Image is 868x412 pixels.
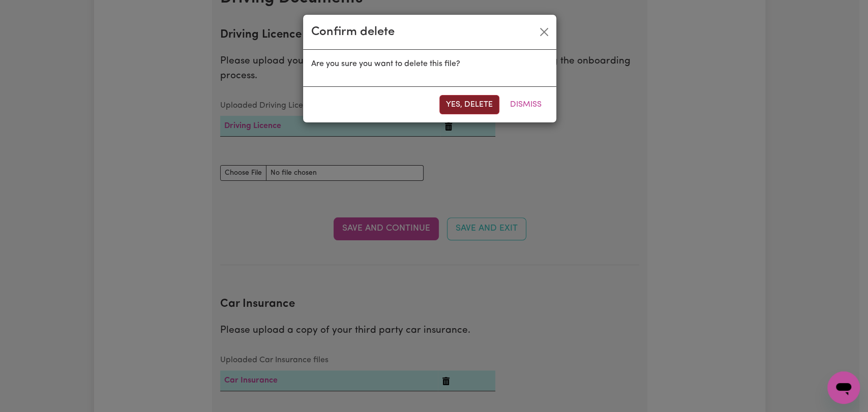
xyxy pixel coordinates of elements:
button: Dismiss [503,95,548,114]
p: Are you sure you want to delete this file? [311,58,548,70]
iframe: Button to launch messaging window [827,371,860,404]
div: Confirm delete [311,23,395,41]
button: Yes, delete [439,95,499,114]
button: Close [536,24,552,40]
